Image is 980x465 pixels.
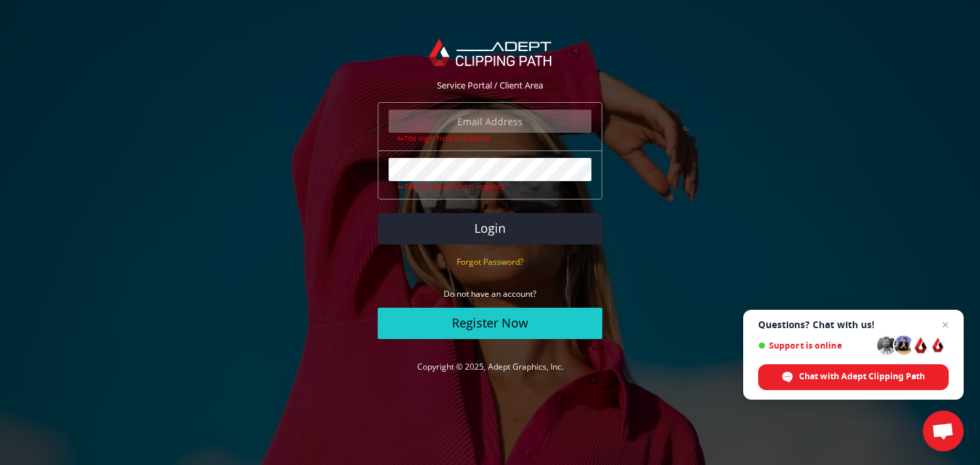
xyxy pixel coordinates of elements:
div: The password field is required. [389,181,591,192]
span: Questions? Chat with us! [758,319,949,330]
span: Chat with Adept Clipping Path [799,370,925,383]
span: Support is online [758,340,872,351]
input: Email Address [389,110,591,133]
div: Open chat [923,411,964,451]
small: Forgot Password? [457,256,523,268]
div: Chat with Adept Clipping Path [758,364,949,390]
a: Copyright © 2025, Adept Graphics, Inc. [417,361,563,372]
div: The login field is required. [389,133,591,144]
span: Close chat [937,317,953,333]
span: Service Portal / Client Area [437,79,543,91]
a: Forgot Password? [457,255,523,268]
button: Login [378,213,602,244]
small: Do not have an account? [444,288,536,300]
img: Adept Graphics [429,39,551,66]
a: Register Now [378,308,602,339]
